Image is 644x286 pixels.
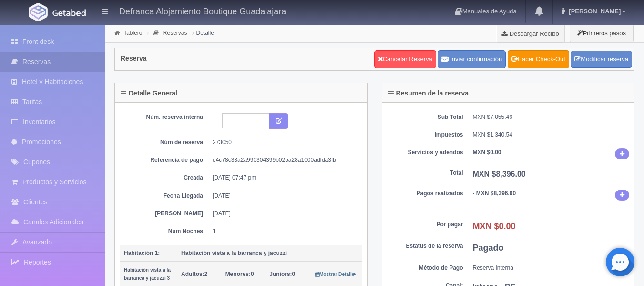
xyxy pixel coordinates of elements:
[29,3,48,21] img: Getabed
[387,264,463,272] dt: Método de Pago
[123,30,142,36] a: Tablero
[127,210,203,218] dt: [PERSON_NAME]
[387,190,463,198] dt: Pagos realizados
[269,271,295,277] span: 0
[473,264,630,272] dd: Reserva Interna
[213,174,355,182] dd: [DATE] 07:47 pm
[225,271,254,277] span: 0
[127,113,203,121] dt: Núm. reserva interna
[124,267,171,281] small: Habitación vista a la barranca y jacuzzi 3
[213,210,355,218] dd: [DATE]
[387,148,463,157] dt: Servicios y adendos
[438,50,506,68] button: Enviar confirmación
[177,245,362,262] th: Habitación vista a la barranca y jacuzzi
[121,55,147,62] h4: Reserva
[315,272,357,277] small: Mostrar Detalle
[127,174,203,182] dt: Creada
[473,190,516,197] b: - MXN $8,396.00
[387,221,463,229] dt: Por pagar
[127,156,203,164] dt: Referencia de pago
[387,113,463,121] dt: Sub Total
[387,169,463,177] dt: Total
[473,222,516,231] b: MXN $0.00
[566,8,621,15] span: [PERSON_NAME]
[213,192,355,200] dd: [DATE]
[571,51,632,68] a: Modificar reserva
[473,131,630,139] dd: MXN $1,340.54
[213,138,355,147] dd: 273050
[387,131,463,139] dt: Impuestos
[181,271,207,277] span: 2
[163,30,187,36] a: Reservas
[124,250,160,256] b: Habitación 1:
[225,271,251,277] strong: Menores:
[473,149,501,156] b: MXN $0.00
[473,243,504,253] b: Pagado
[473,170,526,178] b: MXN $8,396.00
[496,24,564,43] a: Descargar Recibo
[508,50,569,68] a: Hacer Check-Out
[127,227,203,235] dt: Núm Noches
[119,5,286,17] h4: Defranca Alojamiento Boutique Guadalajara
[127,192,203,200] dt: Fecha Llegada
[52,9,86,16] img: Getabed
[190,28,216,37] li: Detalle
[387,242,463,250] dt: Estatus de la reserva
[269,271,292,277] strong: Juniors:
[213,156,355,164] dd: d4c78c33a2a990304399b025a28a1000adfda3fb
[570,24,634,42] button: Primeros pasos
[315,271,357,277] a: Mostrar Detalle
[181,271,204,277] strong: Adultos:
[374,50,436,68] a: Cancelar Reserva
[213,227,355,235] dd: 1
[127,138,203,147] dt: Núm de reserva
[388,90,469,97] h4: Resumen de la reserva
[473,113,630,121] dd: MXN $7,055.46
[121,90,177,97] h4: Detalle General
